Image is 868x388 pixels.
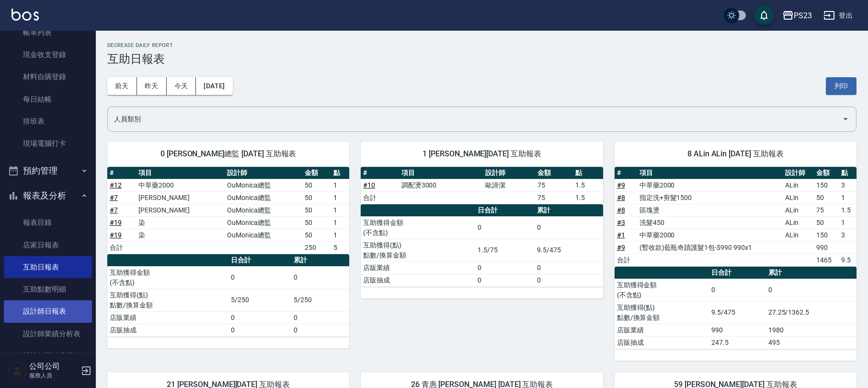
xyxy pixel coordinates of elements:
td: 0 [475,274,535,286]
td: 染 [136,229,225,241]
td: 3 [839,229,857,241]
td: 1.5/75 [475,239,535,261]
td: 合計 [615,254,637,266]
td: 0 [291,324,349,336]
span: 8 ALin ALin [DATE] 互助報表 [626,149,845,159]
td: 0 [475,261,535,274]
td: 50 [302,191,331,204]
td: 1 [331,216,349,229]
table: a dense table [107,167,349,254]
a: 帳單列表 [4,22,92,44]
td: 合計 [361,191,399,204]
th: 日合計 [709,267,765,279]
td: ALin [783,204,814,216]
a: 互助日報表 [4,256,92,278]
td: 0 [228,311,292,324]
a: 排班表 [4,110,92,132]
th: 金額 [535,167,573,179]
a: #19 [110,231,122,239]
td: 中草藥2000 [637,179,783,191]
td: 1 [839,216,857,229]
td: 互助獲得(點) 點數/換算金額 [361,239,475,261]
td: 990 [814,241,839,254]
a: #8 [617,194,625,201]
th: 項目 [637,167,783,179]
button: 前天 [107,77,137,95]
td: 0 [709,279,765,301]
table: a dense table [361,167,603,204]
th: 點 [839,167,857,179]
th: 項目 [399,167,483,179]
td: 中草藥2000 [136,179,225,191]
th: 設計師 [783,167,814,179]
td: 0 [535,216,603,239]
th: 金額 [814,167,839,179]
a: 店家日報表 [4,234,92,256]
td: OuMonica總監 [225,216,302,229]
td: 洗髮450 [637,216,783,229]
th: # [615,167,637,179]
button: 預約管理 [4,158,92,183]
button: Open [838,111,853,127]
a: #9 [617,244,625,251]
th: 日合計 [475,204,535,217]
th: 設計師 [483,167,535,179]
td: 互助獲得(點) 點數/換算金額 [615,301,709,324]
td: 1.5 [573,179,603,191]
h2: Decrease Daily Report [107,42,857,48]
td: 1 [331,179,349,191]
td: ALin [783,191,814,204]
td: 0 [766,279,857,301]
th: # [361,167,399,179]
table: a dense table [615,267,857,349]
td: 50 [302,179,331,191]
td: 1 [331,191,349,204]
td: [PERSON_NAME] [136,191,225,204]
a: 材料自購登錄 [4,66,92,88]
td: 染 [136,216,225,229]
td: 0 [228,324,292,336]
td: 0 [291,311,349,324]
td: 27.25/1362.5 [766,301,857,324]
p: 服務人員 [29,371,78,380]
td: 250 [302,241,331,254]
th: # [107,167,136,179]
a: #9 [617,181,625,189]
a: 設計師業績月報表 [4,345,92,367]
td: 495 [766,336,857,349]
td: 1.5 [839,204,857,216]
td: 1465 [814,254,839,266]
td: 歐諦潔 [483,179,535,191]
a: 現場電腦打卡 [4,132,92,154]
td: 互助獲得(點) 點數/換算金額 [107,289,228,311]
td: 0 [475,216,535,239]
td: 3 [839,179,857,191]
button: 登出 [820,7,857,24]
td: 5/250 [291,289,349,311]
td: 75 [814,204,839,216]
a: #19 [110,219,122,226]
td: (暫收款)藍瓶奇蹟護髮1包-$990 990x1 [637,241,783,254]
table: a dense table [615,167,857,267]
td: 店販抽成 [107,324,228,336]
img: Logo [11,9,39,21]
a: #1 [617,231,625,239]
th: 金額 [302,167,331,179]
td: OuMonica總監 [225,179,302,191]
td: 中草藥2000 [637,229,783,241]
h3: 互助日報表 [107,52,857,66]
button: 今天 [167,77,196,95]
button: save [754,6,774,25]
td: 店販業績 [615,324,709,336]
th: 點 [573,167,603,179]
button: 昨天 [137,77,167,95]
a: #3 [617,219,625,226]
a: 現金收支登錄 [4,44,92,66]
td: 9.5/475 [709,301,765,324]
table: a dense table [361,204,603,287]
td: OuMonica總監 [225,229,302,241]
td: 互助獲得金額 (不含點) [361,216,475,239]
td: 5/250 [228,289,292,311]
td: 75 [535,191,573,204]
td: 150 [814,229,839,241]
